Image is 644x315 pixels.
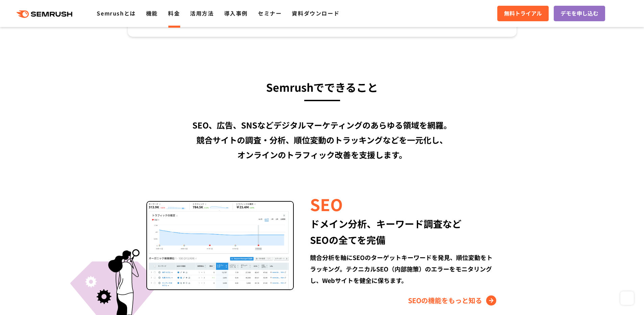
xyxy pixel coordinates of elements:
a: Semrushとは [97,9,136,17]
span: 無料トライアル [504,9,542,18]
a: セミナー [258,9,282,17]
a: 料金 [168,9,180,17]
a: SEOの機能をもっと知る [408,295,498,306]
a: 活用方法 [190,9,214,17]
div: ドメイン分析、キーワード調査など SEOの全てを完備 [310,216,498,248]
a: デモを申し込む [554,6,605,21]
span: デモを申し込む [560,9,598,18]
a: 無料トライアル [497,6,549,21]
div: SEO [310,193,498,216]
a: 導入事例 [224,9,248,17]
div: 競合分析を軸にSEOのターゲットキーワードを発見、順位変動をトラッキング。テクニカルSEO（内部施策）のエラーをモニタリングし、Webサイトを健全に保ちます。 [310,252,498,286]
h3: Semrushでできること [128,78,517,96]
div: SEO、広告、SNSなどデジタルマーケティングのあらゆる領域を網羅。 競合サイトの調査・分析、順位変動のトラッキングなどを一元化し、 オンラインのトラフィック改善を支援します。 [128,118,517,162]
a: 機能 [146,9,158,17]
a: 資料ダウンロード [292,9,339,17]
